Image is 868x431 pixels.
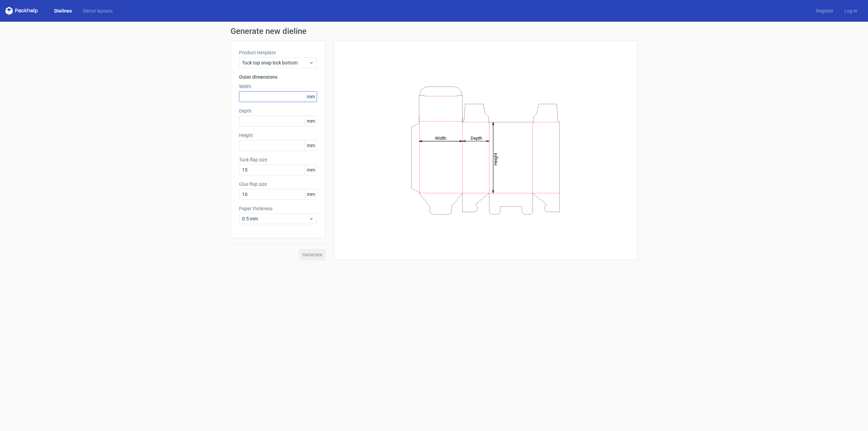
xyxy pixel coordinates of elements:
span: mm [305,116,317,126]
span: Tuck top snap lock bottom [242,59,309,66]
tspan: Width [435,135,446,140]
label: Glue flap size [239,181,317,188]
a: Register [811,7,839,14]
label: Product template [239,49,317,56]
h3: Outer dimensions [239,74,317,80]
span: mm [305,165,317,175]
span: mm [305,189,317,199]
a: Log in [839,7,863,14]
span: mm [305,140,317,151]
tspan: Height [493,153,498,165]
span: mm [305,92,317,102]
label: Paper thickness [239,205,317,212]
a: Dielines [49,7,77,14]
a: Diecut layouts [77,7,118,14]
label: Tuck flap size [239,156,317,163]
label: Width [239,83,317,90]
label: Depth [239,107,317,114]
label: Height [239,132,317,139]
tspan: Depth [471,135,482,140]
span: 0.5 mm [242,215,309,222]
h1: Generate new dieline [231,27,637,35]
